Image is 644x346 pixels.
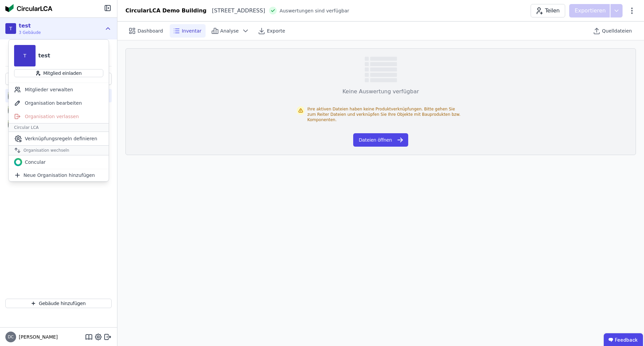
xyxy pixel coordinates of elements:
[365,57,397,82] img: empty-state
[5,23,16,34] div: T
[8,90,16,101] img: CircularLCA Demo Building
[38,52,50,60] div: test
[9,96,109,110] div: Organisation bearbeiten
[353,133,408,147] button: Dateien öffnen
[9,145,109,155] div: Organisation wechseln
[575,7,607,15] p: Exportieren
[22,159,46,165] div: Concular
[14,69,103,77] button: Mitglied einladen
[531,4,565,17] button: Teilen
[207,7,265,15] div: [STREET_ADDRESS]
[8,118,16,129] img: CircularLCA Demo Building
[602,28,632,34] span: Quelldateien
[25,135,97,142] span: Verknüpfungsregeln definieren
[307,106,465,122] div: Ihre aktiven Dateien haben keine Produktverknüpfungen. Bitte gehen Sie zum Reiter Dateien und ver...
[125,7,207,15] div: CircularLCA Demo Building
[14,158,22,166] img: Concular
[267,28,285,34] span: Exporte
[19,22,41,30] div: test
[279,7,349,14] span: Auswertungen sind verfügbar
[8,335,14,339] span: DC
[19,30,41,35] span: 3 Gebäude
[5,4,52,12] img: Concular
[8,104,16,115] img: CircularLCA Demo Building
[138,28,163,34] span: Dashboard
[16,334,58,340] span: [PERSON_NAME]
[9,123,109,132] div: Circular LCA
[14,45,36,66] div: T
[23,172,95,179] span: Neue Organisation hinzufügen
[220,28,239,34] span: Analyse
[5,299,112,308] button: Gebäude hinzufügen
[9,83,109,96] div: Mitglieder verwalten
[9,110,109,123] div: Organisation verlassen
[342,88,419,96] div: Keine Auswertung verfügbar
[182,28,202,34] span: Inventar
